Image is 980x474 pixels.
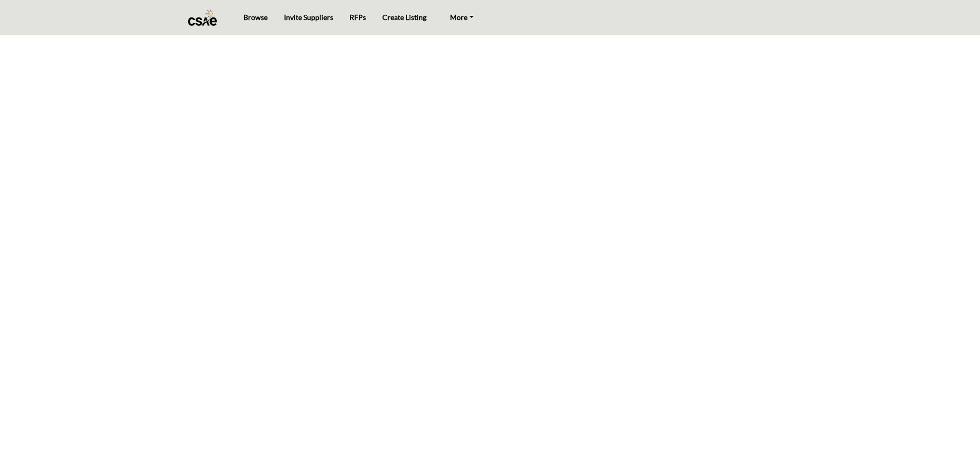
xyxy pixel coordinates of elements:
[443,10,481,25] a: More
[188,9,222,26] img: site Logo
[243,13,268,22] a: Browse
[382,13,426,22] a: Create Listing
[284,13,333,22] a: Invite Suppliers
[350,13,366,22] a: RFPs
